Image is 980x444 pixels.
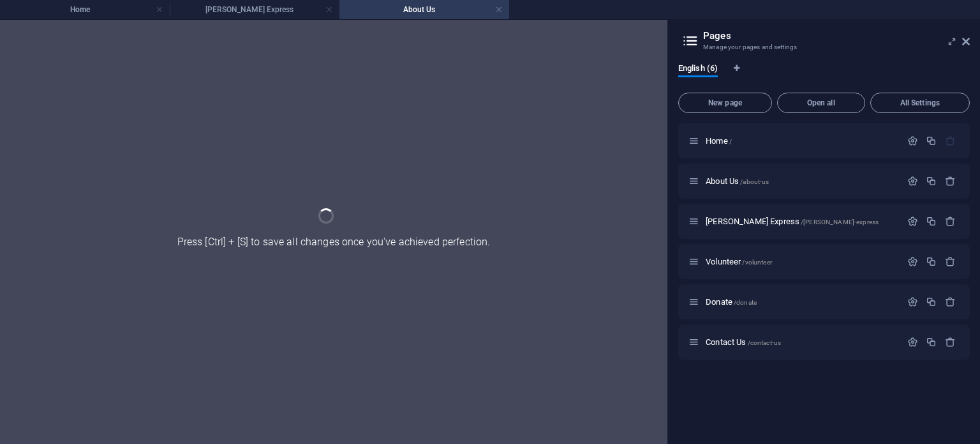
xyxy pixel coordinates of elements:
[678,93,772,113] button: New page
[678,61,718,79] span: English (6)
[907,296,918,307] div: Settings
[702,137,901,145] div: Home/
[684,99,766,107] span: New page
[945,176,956,187] div: Remove
[870,93,970,113] button: All Settings
[907,176,918,187] div: Settings
[748,339,782,346] span: /contact-us
[702,298,901,306] div: Donate/donate
[926,135,937,146] div: Duplicate
[706,217,879,226] span: Click to open page
[926,337,937,348] div: Duplicate
[907,216,918,227] div: Settings
[702,257,901,266] div: Volunteer/volunteer
[678,63,970,88] div: Language Tabs
[740,178,769,185] span: /about-us
[706,337,781,347] span: Click to open page
[339,3,509,17] h4: About Us
[706,297,757,307] span: Click to open page
[926,256,937,267] div: Duplicate
[702,177,901,185] div: About Us/about-us
[734,299,757,306] span: /donate
[170,3,339,17] h4: [PERSON_NAME] Express
[702,338,901,346] div: Contact Us/contact-us
[706,136,732,146] span: Home
[706,257,772,266] span: Click to open page
[926,296,937,307] div: Duplicate
[703,30,970,42] h2: Pages
[945,256,956,267] div: Remove
[706,176,769,186] span: About Us
[926,176,937,187] div: Duplicate
[945,216,956,227] div: Remove
[703,42,944,53] h3: Manage your pages and settings
[945,296,956,307] div: Remove
[945,337,956,348] div: Remove
[729,138,732,145] span: /
[801,218,879,226] span: /[PERSON_NAME]-express
[907,135,918,146] div: Settings
[777,93,865,113] button: Open all
[783,99,859,107] span: Open all
[907,337,918,348] div: Settings
[926,216,937,227] div: Duplicate
[742,259,771,266] span: /volunteer
[907,256,918,267] div: Settings
[945,135,956,146] div: The startpage cannot be deleted
[876,99,964,107] span: All Settings
[702,217,901,226] div: [PERSON_NAME] Express/[PERSON_NAME]-express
